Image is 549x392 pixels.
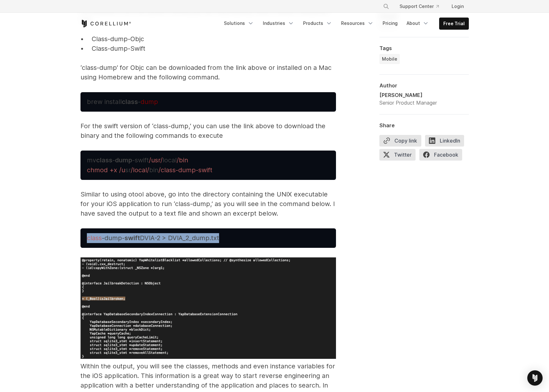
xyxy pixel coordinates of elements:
a: Industries [259,18,298,29]
a: Support Center [394,1,444,12]
div: Navigation Menu [220,18,469,30]
button: Copy link [379,135,421,146]
a: Solutions [220,18,258,29]
div: Share [379,122,469,129]
a: Login [446,1,469,12]
strong: dump [115,156,132,164]
span: bin [149,166,158,174]
a: Facebook [419,149,466,163]
div: Navigation Menu [375,1,469,12]
span: Twitter [379,149,416,160]
span: LinkedIn [425,135,464,146]
a: About [403,18,433,29]
strong: swift [125,234,140,242]
span: /class-dump-swift [158,166,212,174]
span: -dump- DVIA-2 > DVIA_2_dump.txt [102,234,219,242]
a: Products [299,18,336,29]
span: sr [125,166,131,174]
p: For the swift version of ‘class-dump,’ you can use the link above to download the binary and the ... [80,121,336,140]
img: image-png-Feb-23-2023-04-26-28-6484-PM.png [80,257,336,359]
a: LinkedIn [425,135,468,149]
strong: class [122,98,138,106]
div: Open Intercom Messenger [527,370,543,386]
span: class [87,234,102,242]
a: Twitter [379,149,419,163]
a: Pricing [379,18,401,29]
span: mv - -swift [87,156,149,164]
div: Author [379,82,469,89]
span: brew install - [87,98,141,106]
div: Senior Product Manager [379,99,437,107]
span: Mobile [382,56,397,62]
div: Tags [379,45,469,51]
span: local [163,156,177,164]
a: Free Trial [439,18,469,29]
a: Mobile [379,54,400,64]
div: [PERSON_NAME] [379,91,437,99]
span: ‘class-dump’ for Objc can be downloaded from the link above or installed on a Mac using Homebrew ... [80,64,332,81]
a: Corellium Home [80,20,131,27]
span: /usr/ [149,156,163,164]
span: /local/ [131,166,149,174]
span: dump [141,98,158,106]
span: Facebook [419,149,462,160]
strong: class [96,156,112,164]
a: Resources [337,18,377,29]
p: Similar to using otool above, go into the directory containing the UNIX executable for your iOS a... [80,189,336,218]
button: Search [380,1,392,12]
